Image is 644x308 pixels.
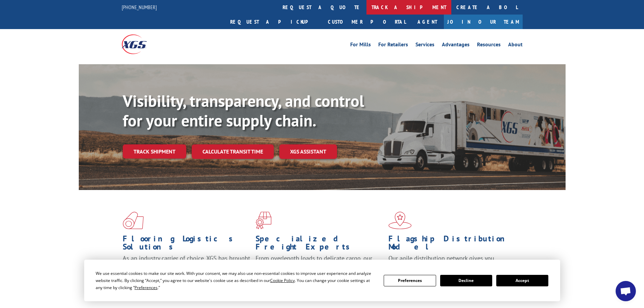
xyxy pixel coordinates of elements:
[378,42,408,49] a: For Retailers
[123,144,186,159] a: Track shipment
[225,15,323,29] a: Request a pickup
[256,235,383,254] h1: Specialized Freight Experts
[96,270,376,291] div: We use essential cookies to make our site work. With your consent, we may also use non-essential ...
[388,235,516,254] h1: Flagship Distribution Model
[350,42,371,49] a: For Mills
[135,285,158,290] span: Preferences
[256,254,383,284] p: From overlength loads to delicate cargo, our experienced staff knows the best way to move your fr...
[388,212,412,229] img: xgs-icon-flagship-distribution-model-red
[415,42,434,49] a: Services
[270,278,295,283] span: Cookie Policy
[279,144,337,159] a: XGS ASSISTANT
[440,275,492,286] button: Decline
[388,254,513,270] span: Our agile distribution network gives you nationwide inventory management on demand.
[477,42,501,49] a: Resources
[192,144,274,159] a: Calculate transit time
[123,90,364,131] b: Visibility, transparency, and control for your entire supply chain.
[123,235,251,254] h1: Flooring Logistics Solutions
[496,275,548,286] button: Accept
[442,42,470,49] a: Advantages
[384,275,436,286] button: Preferences
[123,254,250,278] span: As an industry carrier of choice, XGS has brought innovation and dedication to flooring logistics...
[323,15,411,29] a: Customer Portal
[508,42,523,49] a: About
[411,15,444,29] a: Agent
[122,4,157,10] a: [PHONE_NUMBER]
[616,281,636,301] div: Open chat
[256,212,271,229] img: xgs-icon-focused-on-flooring-red
[123,212,144,229] img: xgs-icon-total-supply-chain-intelligence-red
[84,260,560,301] div: Cookie Consent Prompt
[444,15,523,29] a: Join Our Team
